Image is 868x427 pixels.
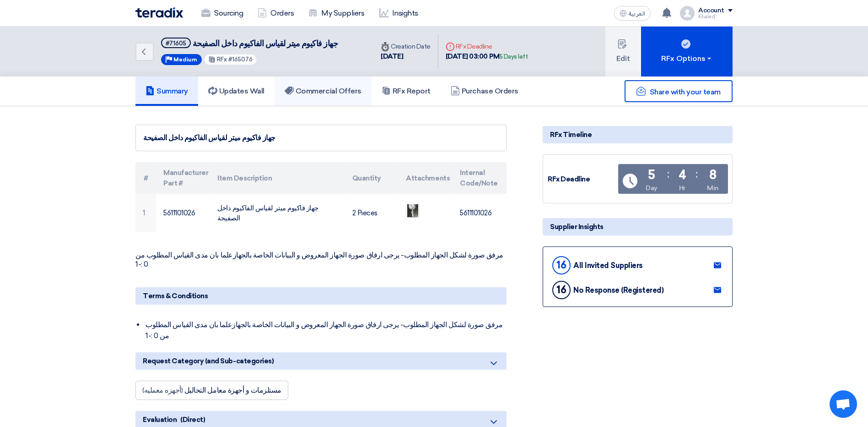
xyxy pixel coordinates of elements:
th: Quantity [345,162,399,194]
h5: Commercial Offers [285,87,361,96]
div: RFx Deadline [548,174,616,185]
button: RFx Options [641,27,733,77]
span: (Direct) [180,415,205,425]
h5: جهاز فاكيوم ميتر لقياس الفاكيوم داخل الصفيحة [161,38,338,49]
div: RFx Options [661,53,713,64]
span: (أجهزه معمليه) [142,386,183,394]
span: مستلزمات و أجهزة معامل التحاليل [184,386,281,394]
td: 1 [135,194,156,232]
div: 16 [552,256,571,274]
span: Evaluation [143,415,177,425]
h5: Updates Wall [208,87,264,96]
th: Manufacturer Part # [156,162,210,194]
a: Commercial Offers [275,77,372,106]
span: #165076 [228,56,253,63]
div: 8 [709,169,717,181]
span: Share with your team [650,88,721,96]
div: RFx Deadline [446,42,528,51]
div: 5 [648,169,655,181]
a: Orders [250,3,301,23]
div: RFx Timeline [543,126,733,143]
div: 4 [679,169,686,181]
p: مرفق صورة لشكل الجهاز المطلوب- يرجى ارفاق صورة الجهاز المعروض و البيانات الخاصة بالجهازعلما بان م... [135,251,507,269]
a: Purchase Orders [441,77,528,106]
div: [DATE] [381,51,431,62]
span: Medium [173,56,197,63]
h5: Purchase Orders [451,87,518,96]
div: No Response (Registered) [573,286,663,295]
div: : [667,166,669,182]
div: Creation Date [381,42,431,51]
a: My Suppliers [301,3,372,23]
a: RFx Report [372,77,441,106]
img: profile_test.png [680,6,695,21]
div: 16 [552,281,571,299]
span: RFx [217,56,227,63]
div: Account [698,7,724,15]
div: جهاز فاكيوم ميتر لقياس الفاكيوم داخل الصفيحة [143,132,499,143]
div: Day [646,183,658,193]
a: Sourcing [194,3,250,23]
li: مرفق صورة لشكل الجهاز المطلوب- يرجى ارفاق صورة الجهاز المعروض و البيانات الخاصة بالجهازعلما بان م... [145,316,507,345]
th: Internal Code/Note [453,162,507,194]
td: 5611101026 [453,194,507,232]
span: Terms & Conditions [143,291,208,301]
th: # [135,162,156,194]
div: Open chat [830,390,857,418]
div: Khaled [698,14,733,19]
button: Edit [605,27,641,77]
td: 2 Pieces [345,194,399,232]
div: Hr [679,183,685,193]
img: Teradix logo [135,7,183,18]
div: #71605 [166,40,186,46]
td: جهاز فاكيوم ميتر لقياس الفاكيوم داخل الصفيحة [210,194,345,232]
a: Updates Wall [198,77,275,106]
th: Item Description [210,162,345,194]
div: Min [707,183,719,193]
th: Attachments [399,162,453,194]
div: Supplier Insights [543,218,733,235]
button: العربية [614,6,651,21]
td: 5611101026 [156,194,210,232]
span: جهاز فاكيوم ميتر لقياس الفاكيوم داخل الصفيحة [193,38,338,49]
h5: Summary [146,87,188,96]
div: [DATE] 03:00 PM [446,51,528,62]
a: Summary [135,77,198,106]
div: All Invited Suppliers [573,261,643,270]
span: العربية [629,11,645,17]
h5: RFx Report [382,87,431,96]
span: Request Category (and Sub-categories) [143,356,274,366]
img: vaccummeter_1759142682168.jpeg [406,200,419,222]
div: : [695,166,698,182]
a: Insights [372,3,426,23]
div: 5 Days left [500,52,528,61]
